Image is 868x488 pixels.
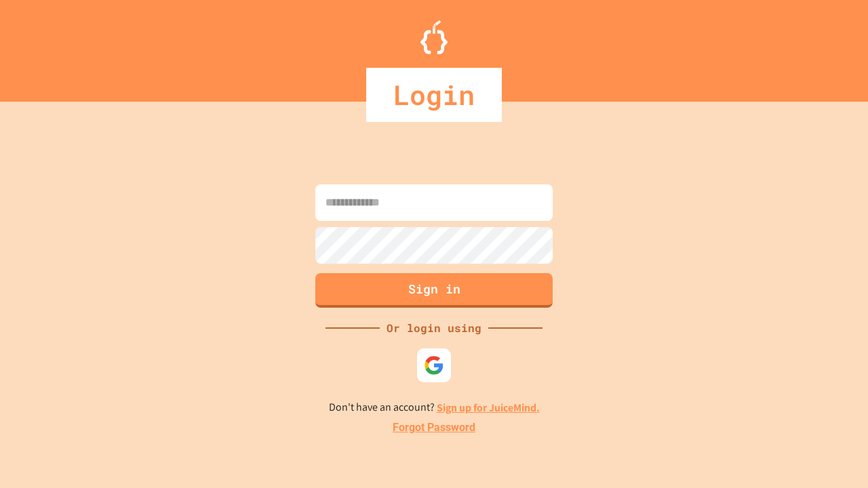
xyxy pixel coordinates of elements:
[315,273,553,308] button: Sign in
[393,420,475,436] a: Forgot Password
[366,68,502,122] div: Login
[420,20,448,54] img: Logo.svg
[424,355,444,375] img: google-icon.svg
[437,401,540,415] a: Sign up for JuiceMind.
[329,399,540,416] p: Don't have an account?
[380,320,488,336] div: Or login using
